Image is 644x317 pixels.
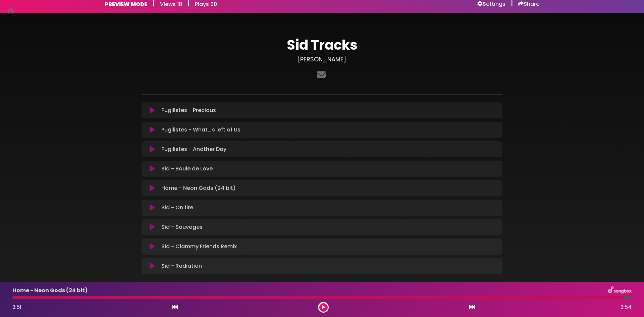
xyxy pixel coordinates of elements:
h1: Sid Tracks [142,37,502,53]
p: Sid - Sauvages [161,223,203,231]
h3: [PERSON_NAME] [142,56,502,63]
p: Pugilistes - Precious [161,106,216,114]
p: Sid - Clammy Friends Remix [161,243,237,251]
p: Home - Neon Gods (24 bit) [12,286,88,295]
p: Pugilistes - What_s left of Us [161,126,240,134]
p: Sid - Boule de Love [161,165,213,173]
a: Settings [477,1,505,7]
h6: Views 18 [160,1,182,7]
p: Sid - On fire [161,204,193,212]
h6: PREVIEW MODE [105,1,147,7]
p: Home - Neon Gods (24 bit) [161,184,236,192]
h6: Plays 60 [195,1,217,7]
p: Sid - Radiation [161,262,202,270]
a: Share [518,1,539,7]
p: Pugilistes - Another Day [161,145,226,153]
img: songbox-logo-white.png [608,286,632,295]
